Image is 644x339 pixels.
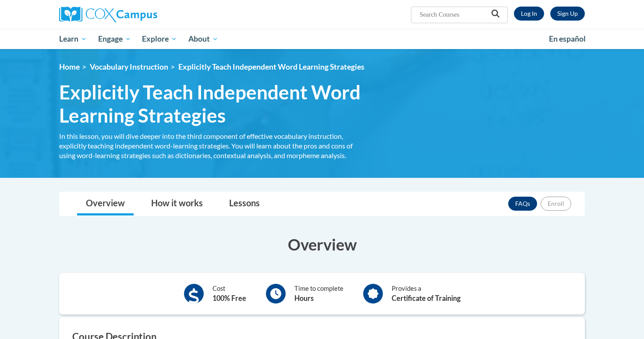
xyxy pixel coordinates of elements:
[549,34,586,43] span: En español
[294,294,314,302] b: Hours
[59,7,157,22] img: Cox Campus
[53,29,92,49] a: Learn
[178,62,364,71] span: Explicitly Teach Independent Word Learning Strategies
[90,62,168,71] a: Vocabulary Instruction
[294,284,343,304] div: Time to complete
[489,9,502,21] button: Search
[142,34,177,44] span: Explore
[77,192,134,215] a: Overview
[212,284,246,304] div: Cost
[136,29,183,49] a: Explore
[220,192,269,215] a: Lessons
[59,7,226,22] a: Cox Campus
[183,29,224,49] a: About
[188,34,218,44] span: About
[392,294,460,302] b: Certificate of Training
[142,192,212,215] a: How it works
[392,284,460,304] div: Provides a
[543,30,591,48] a: En español
[59,131,361,160] div: In this lesson, you will dive deeper into the third component of effective vocabulary instruction...
[59,34,87,44] span: Learn
[98,34,131,44] span: Engage
[419,9,489,20] input: Search Courses
[59,62,80,71] a: Home
[92,29,137,49] a: Engage
[212,294,246,302] b: 100% Free
[508,197,537,211] a: FAQs
[514,7,544,21] a: Log In
[46,29,598,49] div: Main menu
[59,81,361,127] span: Explicitly Teach Independent Word Learning Strategies
[59,233,585,255] h3: Overview
[541,197,571,211] button: Enroll
[550,7,585,21] a: Register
